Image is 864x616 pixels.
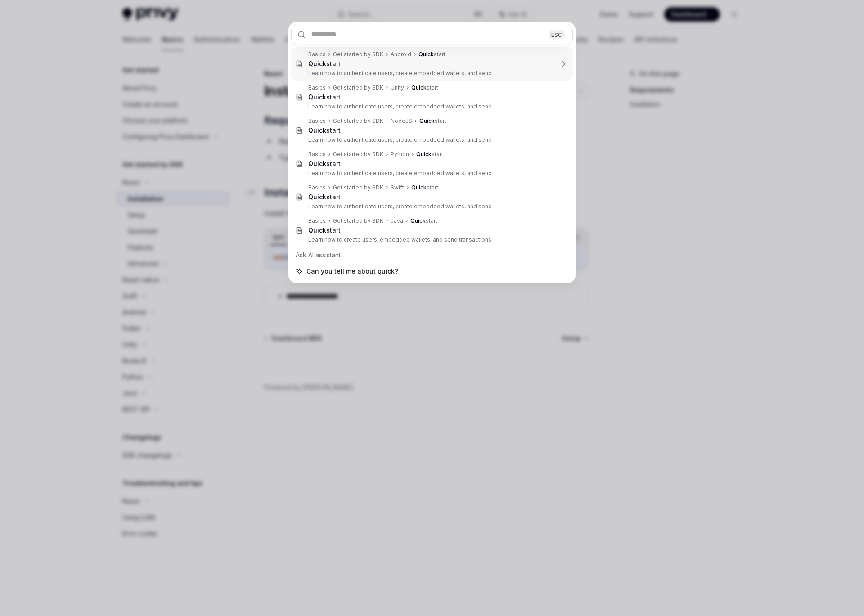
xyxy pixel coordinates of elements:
[308,84,326,91] div: Basics
[291,247,573,263] div: Ask AI assistant
[308,160,341,168] div: start
[418,51,445,58] div: start
[419,117,446,125] div: start
[419,117,435,124] b: Quick
[308,103,554,110] p: Learn how to authenticate users, create embedded wallets, and send
[411,84,427,91] b: Quick
[411,184,427,191] b: Quick
[418,51,434,58] b: Quick
[391,184,404,191] div: Swift
[308,151,326,158] div: Basics
[308,126,341,135] div: start
[308,193,326,201] b: Quick
[308,170,554,177] p: Learn how to authenticate users, create embedded wallets, and send
[308,226,341,234] div: start
[308,93,326,101] b: Quick
[333,117,383,125] div: Get started by SDK
[308,70,554,77] p: Learn how to authenticate users, create embedded wallets, and send
[411,84,438,91] div: start
[416,151,443,158] div: start
[416,151,432,157] b: Quick
[308,184,326,191] div: Basics
[410,217,426,224] b: Quick
[333,184,383,191] div: Get started by SDK
[410,217,437,225] div: start
[333,51,383,58] div: Get started by SDK
[391,117,412,125] div: NodeJS
[308,117,326,125] div: Basics
[308,217,326,225] div: Basics
[308,51,326,58] div: Basics
[333,151,383,158] div: Get started by SDK
[308,93,341,101] div: start
[391,151,409,158] div: Python
[308,136,554,144] p: Learn how to authenticate users, create embedded wallets, and send
[308,60,341,68] div: start
[391,84,404,91] div: Unity
[549,30,565,39] div: ESC
[308,203,554,210] p: Learn how to authenticate users, create embedded wallets, and send
[308,126,326,134] b: Quick
[391,51,411,58] div: Android
[333,84,383,91] div: Get started by SDK
[308,193,341,201] div: start
[308,226,326,234] b: Quick
[411,184,438,191] div: start
[306,267,398,276] span: Can you tell me about quick?
[308,60,326,67] b: Quick
[391,217,403,225] div: Java
[333,217,383,225] div: Get started by SDK
[308,160,326,167] b: Quick
[308,236,554,243] p: Learn how to create users, embedded wallets, and send transactions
